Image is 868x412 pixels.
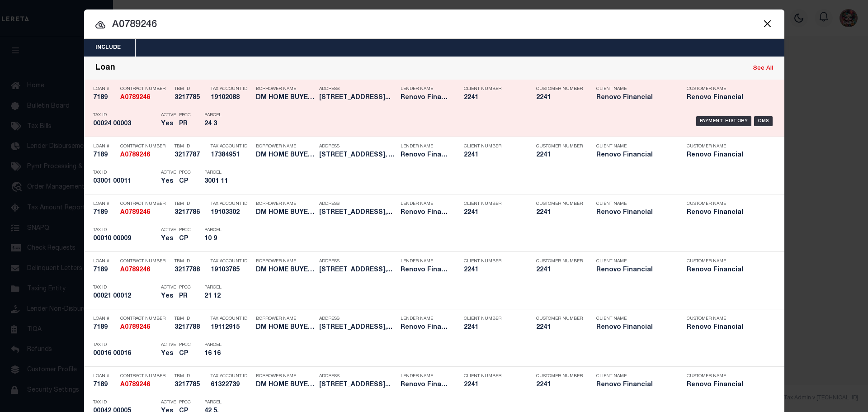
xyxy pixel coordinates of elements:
p: Address [319,201,396,207]
h5: 7189 [93,381,116,389]
p: Tax ID [93,400,156,405]
h5: 3217785 [175,381,206,389]
h5: Renovo Financial [596,266,673,274]
h5: DM HOME BUYERS LLC [256,266,315,274]
h5: 2241 [536,94,581,102]
p: Borrower Name [256,316,315,322]
h5: Renovo Financial [401,381,450,389]
p: Lender Name [401,144,450,149]
h5: 17384951 [211,152,251,159]
h5: Renovo Financial [596,381,673,389]
h5: A0789246 [120,381,170,389]
h5: 35 West Grant Street Woodstown,... [319,209,396,217]
p: PPCC [179,227,191,233]
p: Client Name [596,316,673,322]
p: Active [161,227,176,233]
p: Lender Name [401,86,450,92]
h5: 64 Main Street Hancocks Bridge,... [319,324,396,331]
p: PPCC [179,342,191,348]
p: Contract Number [120,201,170,207]
a: See All [753,66,773,71]
p: Client Name [596,201,673,207]
h5: 135 North Broad Street Penns Gr... [319,94,396,102]
strong: A0789246 [120,95,150,101]
h5: 64 Main Street Hancocks Bridge,... [319,266,396,274]
h5: 2241 [464,324,523,331]
p: Active [161,113,176,118]
p: Address [319,144,396,149]
h5: Renovo Financial [687,94,764,102]
p: Loan # [93,374,116,379]
h5: PR [179,120,191,128]
h5: 2241 [464,152,523,159]
h5: 2241 [464,209,523,217]
h5: Renovo Financial [687,209,764,217]
p: Address [319,374,396,379]
h5: 7189 [93,209,116,217]
h5: Renovo Financial [401,94,450,102]
p: Contract Number [120,259,170,264]
h5: 3217787 [175,152,206,159]
h5: Renovo Financial [687,324,764,331]
h5: 2241 [464,266,523,274]
h5: 00021 00012 [93,293,156,300]
p: Lender Name [401,201,450,207]
p: PPCC [179,113,191,118]
h5: 19103785 [211,266,251,274]
h5: Renovo Financial [687,381,764,389]
h5: 7189 [93,266,116,274]
p: PPCC [179,285,191,290]
strong: A0789246 [120,209,150,216]
h5: 2241 [464,94,523,102]
p: Client Number [464,201,523,207]
p: Customer Name [687,144,764,149]
p: Parcel [204,227,245,233]
button: Include [84,39,132,57]
h5: 7189 [93,324,116,331]
h5: CP [179,350,191,358]
h5: 21 12 [204,293,245,300]
p: Customer Name [687,374,764,379]
h5: DM HOME BUYERS LLC [256,209,315,217]
h5: Renovo Financial [401,266,450,274]
div: Payment History [696,116,752,126]
p: Tax ID [93,227,156,233]
p: Customer Number [536,316,583,322]
p: Customer Number [536,144,583,149]
p: Parcel [204,170,245,175]
h5: DM HOME BUYERS LLC [256,152,315,159]
p: TBM ID [175,144,206,149]
p: Customer Name [687,86,764,92]
p: Client Name [596,259,673,264]
h5: 3217786 [175,209,206,217]
p: Parcel [204,285,245,290]
p: Lender Name [401,374,450,379]
h5: PR [179,293,191,300]
h5: 00016 00016 [93,350,156,358]
p: Parcel [204,113,245,118]
p: Active [161,342,176,348]
p: Borrower Name [256,374,315,379]
p: Address [319,259,396,264]
h5: 2241 [464,381,523,389]
h5: Yes [161,293,175,300]
h5: 10 9 [204,235,245,243]
p: TBM ID [175,374,206,379]
h5: 61322739 [211,381,251,389]
p: TBM ID [175,86,206,92]
h5: 2241 [536,266,581,274]
p: PPCC [179,170,191,175]
h5: Yes [161,350,175,358]
p: Client Number [464,259,523,264]
p: Loan # [93,316,116,322]
h5: CP [179,235,191,243]
strong: A0789246 [120,382,150,388]
p: Tax ID [93,113,156,118]
p: Parcel [204,342,245,348]
p: Customer Name [687,201,764,207]
p: Customer Number [536,201,583,207]
h5: 3001 11 [204,178,245,185]
h5: 19102088 [211,94,251,102]
p: Contract Number [120,86,170,92]
h5: Renovo Financial [687,266,764,274]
